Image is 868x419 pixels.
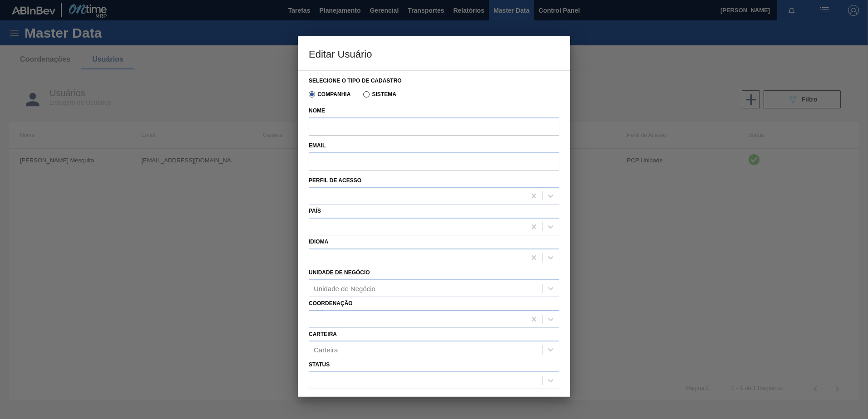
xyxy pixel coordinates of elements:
div: Carteira [314,346,338,354]
label: País [309,208,321,214]
label: Companhia [309,91,350,97]
label: Selecione o tipo de cadastro [309,78,402,84]
label: Nome [309,104,559,117]
label: Coordenação [309,300,353,307]
div: Unidade de Negócio [314,284,375,292]
label: Carteira [309,331,337,337]
label: Status [309,361,330,368]
label: Perfil de Acesso [309,177,361,184]
label: Sistema [363,91,396,97]
label: Email [309,139,559,152]
label: Idioma [309,239,328,245]
label: Unidade de Negócio [309,269,370,276]
h3: Editar Usuário [298,36,570,71]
